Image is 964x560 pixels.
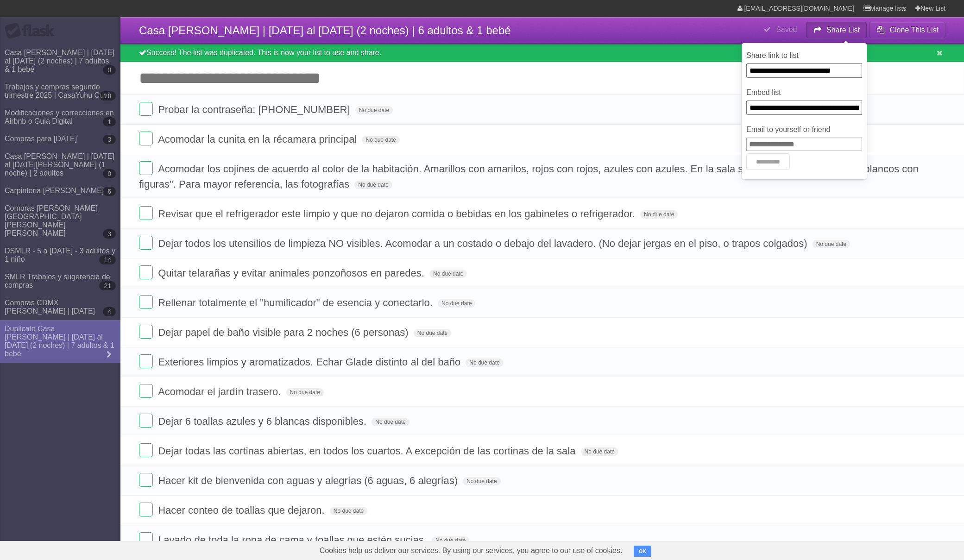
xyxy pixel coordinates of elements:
b: 10 [99,91,116,101]
span: Exteriores limpios y aromatizados. Echar Glade distinto al del baño [158,356,463,368]
b: Saved [776,25,797,33]
span: Hacer kit de bienvenida con aguas y alegrías (6 aguas, 6 alegrías) [158,475,460,486]
label: Done [139,206,153,220]
span: No due date [640,210,678,219]
span: Dejar todas las cortinas abiertas, en todos los cuartos. A excepción de las cortinas de la sala [158,445,578,457]
span: No due date [438,299,475,308]
span: Quitar telarañas y evitar animales ponzoñosos en paredes. [158,267,427,279]
b: 6 [103,187,116,196]
span: Hacer conteo de toallas que dejaron. [158,504,327,516]
b: 0 [103,65,116,75]
button: OK [634,546,652,557]
b: Share List [826,26,860,34]
span: No due date [372,418,409,426]
label: Done [139,443,153,457]
b: 14 [99,255,116,264]
label: Share link to list [746,50,862,61]
span: No due date [362,136,399,144]
b: 21 [99,281,116,290]
span: No due date [463,477,500,485]
label: Embed list [746,87,862,98]
span: No due date [414,329,451,337]
span: No due date [354,181,392,189]
span: No due date [429,270,467,278]
b: Clone This List [889,26,939,34]
span: No due date [355,106,393,114]
label: Done [139,102,153,116]
label: Email to yourself or friend [746,124,862,135]
label: Done [139,295,153,309]
b: 3 [103,135,116,144]
label: Done [139,161,153,175]
span: No due date [330,507,367,515]
label: Done [139,414,153,428]
span: Revisar que el refrigerador este limpio y que no dejaron comida o bebidas en los gabinetes o refr... [158,208,637,220]
label: Done [139,473,153,487]
span: Acomodar el jardín trasero. [158,386,283,397]
label: Done [139,236,153,250]
span: No due date [286,388,324,396]
span: Lavado de toda la ropa de cama y toallas que estén sucias. [158,534,429,546]
label: Done [139,132,153,145]
button: Clone This List [869,22,945,38]
label: Done [139,532,153,546]
span: No due date [581,447,618,456]
span: No due date [432,536,469,545]
label: Done [139,384,153,398]
span: Dejar 6 toallas azules y 6 blancas disponibles. [158,415,369,427]
label: Done [139,503,153,516]
b: 0 [103,169,116,178]
b: 1 [103,117,116,126]
label: Done [139,354,153,368]
label: Done [139,325,153,339]
span: Acomodar la cunita en la récamara principal [158,133,359,145]
div: Success! The list was duplicated. This is now your list to use and share. [120,44,964,62]
div: Flask [5,23,60,39]
span: Dejar papel de baño visible para 2 noches (6 personas) [158,327,411,338]
span: No due date [466,359,503,367]
b: 3 [103,229,116,239]
b: 4 [103,307,116,316]
span: Casa [PERSON_NAME] | [DATE] al [DATE] (2 noches) | 6 adultos & 1 bebé [139,24,511,37]
span: No due date [813,240,850,248]
span: Dejar todos los utensilios de limpieza NO visibles. Acomodar a un costado o debajo del lavadero. ... [158,238,809,249]
span: Rellenar totalmente el "humificador" de esencia y conectarlo. [158,297,435,308]
span: Probar la contraseña: [PHONE_NUMBER] [158,104,353,115]
button: Share List [806,22,867,38]
span: Acomodar los cojines de acuerdo al color de la habitación. Amarillos con amarilos, rojos con rojo... [139,163,919,190]
label: Done [139,265,153,279]
span: Cookies help us deliver our services. By using our services, you agree to our use of cookies. [310,541,632,560]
